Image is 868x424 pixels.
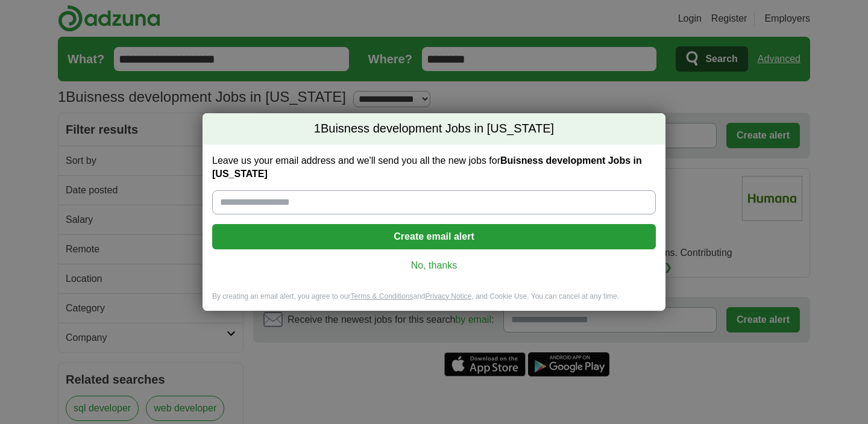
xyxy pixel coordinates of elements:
[314,120,321,137] span: 1
[203,291,665,311] div: By creating an email alert, you agree to our and , and Cookie Use. You can cancel at any time.
[426,292,472,301] a: Privacy Notice
[212,224,656,249] button: Create email alert
[222,259,646,272] a: No, thanks
[212,155,642,179] strong: Buisness development Jobs in [US_STATE]
[203,113,665,145] h2: Buisness development Jobs in [US_STATE]
[350,292,413,301] a: Terms & Conditions
[212,154,656,181] label: Leave us your email address and we'll send you all the new jobs for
